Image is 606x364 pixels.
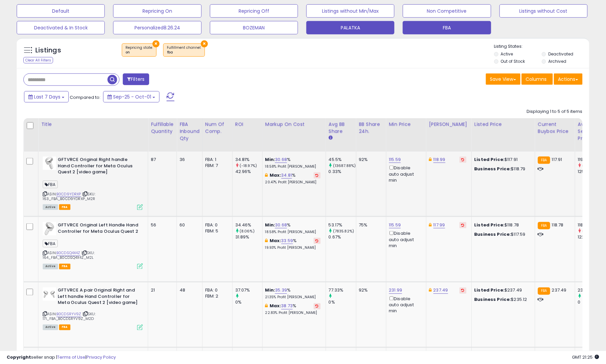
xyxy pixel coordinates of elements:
div: Fulfillable Quantity [151,121,174,135]
div: 118.71 [578,222,605,228]
div: 75% [359,222,381,228]
p: 18.58% Profit [PERSON_NAME] [265,230,321,234]
div: 42.96% [235,169,262,175]
i: Revert to store-level Dynamic Max Price [462,223,465,227]
div: 0 [578,300,605,306]
div: $118.79 [475,166,530,172]
div: [PERSON_NAME] [429,121,469,128]
span: All listings currently available for purchase on Amazon [43,204,58,210]
b: GFTVRCE Original Left Handle Hand Controller for Meta Oculus Quest 2 [58,222,139,236]
div: Displaying 1 to 5 of 5 items [527,109,583,115]
b: Min: [265,222,275,228]
button: × [201,40,208,47]
small: FBA [538,157,550,164]
div: Markup on Cost [265,121,323,128]
label: Out of Stock [501,58,525,64]
span: Sep-25 - Oct-01 [113,94,151,100]
a: B0CDSQ4X4Z [56,250,80,256]
small: (7835.82%) [333,228,354,234]
span: Last 7 Days [34,94,60,100]
b: GFTVRCE Original Right handle Hand Controller for Meta Oculus Quest 2 [video game] [58,157,139,177]
div: ASIN: [43,222,143,268]
span: | SKU: 171_FBA_B0CDSRYV9Z_M2D [43,312,96,322]
a: B0CD9YDRXP [56,191,81,197]
a: 38.73 [281,303,293,310]
div: 53.17% [329,222,356,228]
div: 37.07% [235,288,262,294]
span: FBA [59,264,70,269]
div: FBA: 0 [205,222,227,228]
a: Terms of Use [57,354,85,360]
strong: Copyright [7,354,31,360]
b: Business Price: [475,297,511,303]
div: ROI [235,121,260,128]
p: 20.47% Profit [PERSON_NAME] [265,180,321,185]
span: 117.91 [552,156,562,163]
div: Current Buybox Price [538,121,572,135]
b: Listed Price: [475,222,505,228]
button: Default [17,4,105,18]
div: 77.33% [329,288,356,294]
div: 34.46% [235,222,262,228]
div: % [265,288,321,300]
div: Listed Price [475,121,532,128]
div: Clear All Filters [23,57,53,63]
p: 19.93% Profit [PERSON_NAME] [265,245,321,250]
div: 0% [235,300,262,306]
small: (-18.97%) [240,163,257,168]
span: 237.49 [552,287,567,294]
div: 0.67% [329,234,356,240]
div: Disable auto adjust min [389,164,421,183]
div: Disable auto adjust min [389,230,421,249]
p: 21.35% Profit [PERSON_NAME] [265,295,321,300]
button: Repricing Off [210,4,298,18]
div: 31.89% [235,234,262,240]
label: Deactivated [548,51,573,57]
b: GFTVRCE A pair Original Right and Left handle Hand Controller for Meta Oculus Quest 2 [video game] [58,288,139,308]
p: Listing States: [494,43,589,50]
div: % [265,238,321,250]
div: fba [167,50,201,55]
div: BB Share 24h. [359,121,383,135]
span: 118.78 [552,222,564,228]
div: FBM: 7 [205,163,227,169]
a: 117.99 [433,222,445,228]
span: Compared to: [70,94,100,101]
div: FBA inbound Qty [180,121,200,142]
small: (-5.33%) [582,163,599,168]
div: $117.91 [475,157,530,163]
i: Revert to store-level Max Markup [316,174,319,177]
i: This overrides the store level Dynamic Max Price for this listing [429,157,432,162]
div: % [265,157,321,169]
button: BOZEMAN [210,21,298,34]
button: Non Competitive [403,4,491,18]
div: Num of Comp. [205,121,230,135]
i: This overrides the store level max markup for this listing [265,173,268,177]
span: All listings currently available for purchase on Amazon [43,325,58,330]
span: FBA [43,240,58,247]
div: % [265,303,321,316]
small: FBA [538,288,550,295]
b: Max: [270,303,281,309]
b: Listed Price: [475,156,505,163]
span: | SKU: 164_FBA_B0CDSQ4X4Z_M2L [43,250,95,260]
div: % [265,222,321,234]
div: $117.59 [475,231,530,237]
div: % [265,172,321,185]
div: 125.7 [578,169,605,175]
div: on [125,50,153,55]
span: Columns [526,76,547,82]
div: FBA: 1 [205,157,227,163]
p: 22.83% Profit [PERSON_NAME] [265,311,321,316]
button: Deactivated & In Stock [17,21,105,34]
div: Avg Selling Price [578,121,602,142]
span: FBA [43,181,58,188]
a: 33.59 [281,237,293,244]
button: Listings without Min/Max [306,4,394,18]
a: 30.68 [275,156,287,163]
div: Disable auto adjust min [389,295,421,314]
div: FBM: 2 [205,294,227,300]
span: Fulfillment channel : [167,45,201,55]
button: Listings without Cost [500,4,588,18]
a: 118.99 [433,156,445,163]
